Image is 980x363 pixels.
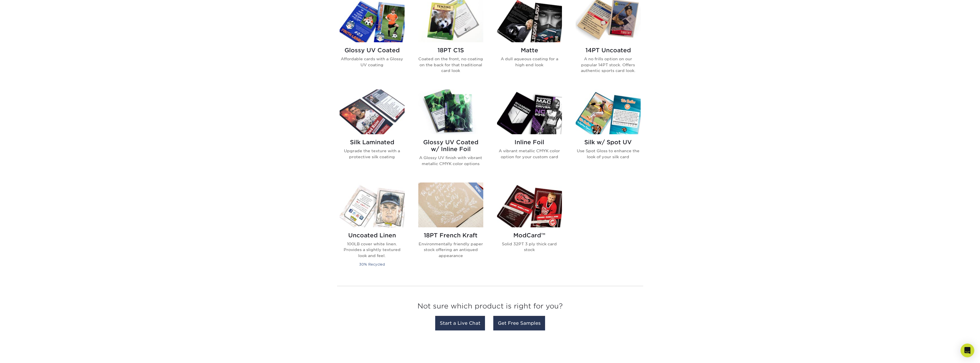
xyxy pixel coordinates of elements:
[340,182,405,227] img: Uncoated Linen Trading Cards
[418,56,483,73] p: Coated on the front, no coating on the back for that traditional card look
[340,139,405,146] h2: Silk Laminated
[340,47,405,54] h2: Glossy UV Coated
[961,344,974,357] div: Open Intercom Messenger
[418,89,483,134] img: Glossy UV Coated w/ Inline Foil Trading Cards
[340,241,405,258] p: 100LB cover white linen. Provides a slightly textured look and feel.
[337,298,643,317] h3: Not sure which product is right for you?
[576,47,641,54] h2: 14PT Uncoated
[340,148,405,160] p: Upgrade the texture with a protective silk coating
[497,89,562,134] img: Inline Foil Trading Cards
[340,56,405,68] p: Affordable cards with a Glossy UV coating
[418,182,483,227] img: 18PT French Kraft Trading Cards
[340,89,405,176] a: Silk Laminated Trading Cards Silk Laminated Upgrade the texture with a protective silk coating
[497,182,562,274] a: ModCard™ Trading Cards ModCard™ Solid 32PT 3 ply thick card stock
[418,232,483,239] h2: 18PT French Kraft
[418,89,483,176] a: Glossy UV Coated w/ Inline Foil Trading Cards Glossy UV Coated w/ Inline Foil A Glossy UV finish ...
[497,89,562,176] a: Inline Foil Trading Cards Inline Foil A vibrant metallic CMYK color option for your custom card
[418,47,483,54] h2: 18PT C1S
[418,241,483,258] p: Environmentally friendly paper stock offering an antiqued appearance
[340,182,405,274] a: Uncoated Linen Trading Cards Uncoated Linen 100LB cover white linen. Provides a slightly textured...
[576,89,641,176] a: Silk w/ Spot UV Trading Cards Silk w/ Spot UV Use Spot Gloss to enhance the look of your silk card
[435,316,485,330] a: Start a Live Chat
[576,148,641,160] p: Use Spot Gloss to enhance the look of your silk card
[469,182,483,200] img: New Product
[497,139,562,146] h2: Inline Foil
[576,89,641,134] img: Silk w/ Spot UV Trading Cards
[497,47,562,54] h2: Matte
[576,56,641,73] p: A no frills option on our popular 14PT stock. Offers authentic sports card look.
[497,232,562,239] h2: ModCard™
[340,232,405,239] h2: Uncoated Linen
[359,262,385,266] small: 30% Recycled
[493,316,545,330] a: Get Free Samples
[576,139,641,146] h2: Silk w/ Spot UV
[497,148,562,160] p: A vibrant metallic CMYK color option for your custom card
[497,182,562,227] img: ModCard™ Trading Cards
[497,56,562,68] p: A dull aqueous coating for a high end look
[418,155,483,167] p: A Glossy UV finish with vibrant metallic CMYK color options
[340,89,405,134] img: Silk Laminated Trading Cards
[418,139,483,153] h2: Glossy UV Coated w/ Inline Foil
[418,182,483,274] a: 18PT French Kraft Trading Cards 18PT French Kraft Environmentally friendly paper stock offering a...
[497,241,562,253] p: Solid 32PT 3 ply thick card stock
